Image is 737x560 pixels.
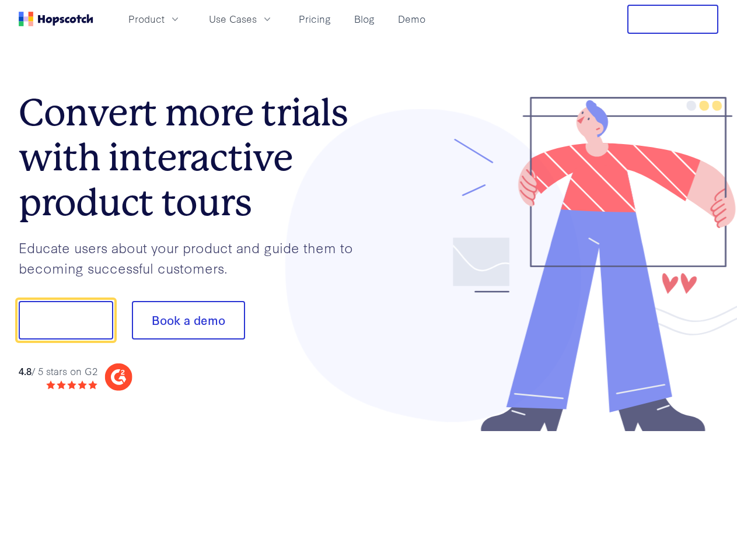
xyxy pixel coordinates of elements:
[19,12,93,26] a: Home
[19,237,369,278] p: Educate users about your product and guide them to becoming successful customers.
[19,364,32,377] strong: 4.8
[627,5,718,34] button: Free Trial
[393,9,430,29] a: Demo
[294,9,336,29] a: Pricing
[128,12,165,26] span: Product
[209,12,257,26] span: Use Cases
[202,9,280,29] button: Use Cases
[19,90,369,225] h1: Convert more trials with interactive product tours
[19,364,97,379] div: / 5 stars on G2
[121,9,188,29] button: Product
[350,9,379,29] a: Blog
[19,301,113,339] button: Show me!
[132,301,245,339] button: Book a demo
